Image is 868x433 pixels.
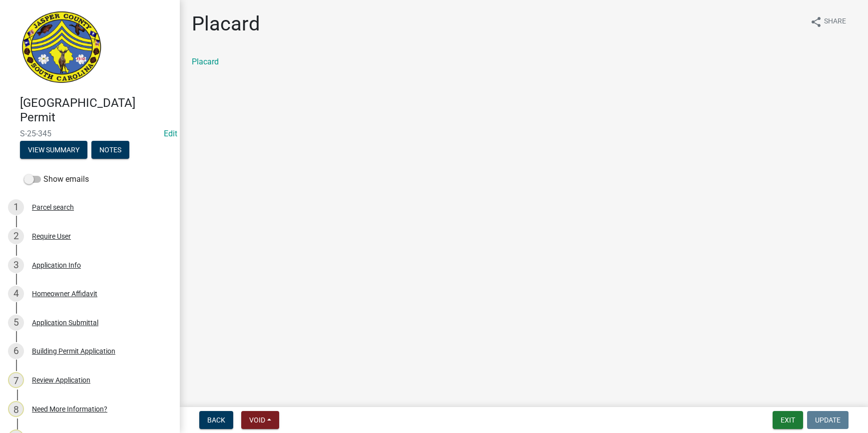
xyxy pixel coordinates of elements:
[164,129,177,138] a: Edit
[8,199,24,215] div: 1
[20,129,160,138] span: S-25-345
[32,262,81,269] div: Application Info
[20,96,172,125] h4: [GEOGRAPHIC_DATA] Permit
[8,315,24,331] div: 5
[32,377,90,384] div: Review Application
[8,286,24,302] div: 4
[164,129,177,138] wm-modal-confirm: Edit Application Number
[20,10,103,85] img: Jasper County, South Carolina
[24,173,89,185] label: Show emails
[32,348,115,355] div: Building Permit Application
[20,146,87,154] wm-modal-confirm: Summary
[8,401,24,417] div: 8
[91,146,129,154] wm-modal-confirm: Notes
[8,228,24,244] div: 2
[8,343,24,359] div: 6
[32,319,98,326] div: Application Submittal
[8,372,24,388] div: 7
[20,141,87,159] button: View Summary
[807,411,849,429] button: Update
[249,416,265,424] span: Void
[32,204,74,211] div: Parcel search
[32,406,107,413] div: Need More Information?
[199,411,233,429] button: Back
[207,416,225,424] span: Back
[815,416,841,424] span: Update
[192,12,260,36] h1: Placard
[773,411,803,429] button: Exit
[91,141,129,159] button: Notes
[810,16,822,28] i: share
[8,257,24,273] div: 3
[32,290,97,297] div: Homeowner Affidavit
[802,12,854,31] button: shareShare
[192,57,219,66] a: Placard
[32,233,71,240] div: Require User
[824,16,846,28] span: Share
[241,411,279,429] button: Void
